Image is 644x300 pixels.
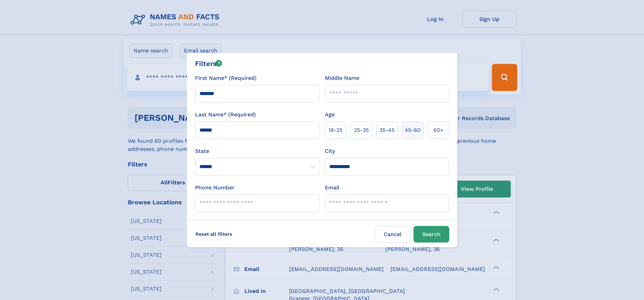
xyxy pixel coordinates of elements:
[325,184,339,192] label: Email
[325,111,335,119] label: Age
[325,147,335,155] label: City
[413,226,449,243] button: Search
[405,126,421,134] span: 45‑60
[195,184,235,192] label: Phone Number
[329,126,342,134] span: 18‑25
[433,126,444,134] span: 60+
[325,74,359,82] label: Middle Name
[195,59,222,69] div: Filters
[354,126,369,134] span: 25‑35
[379,126,395,134] span: 35‑45
[195,147,319,155] label: State
[195,111,256,119] label: Last Name* (Required)
[195,74,257,82] label: First Name* (Required)
[375,226,411,243] label: Cancel
[191,226,237,242] label: Reset all filters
